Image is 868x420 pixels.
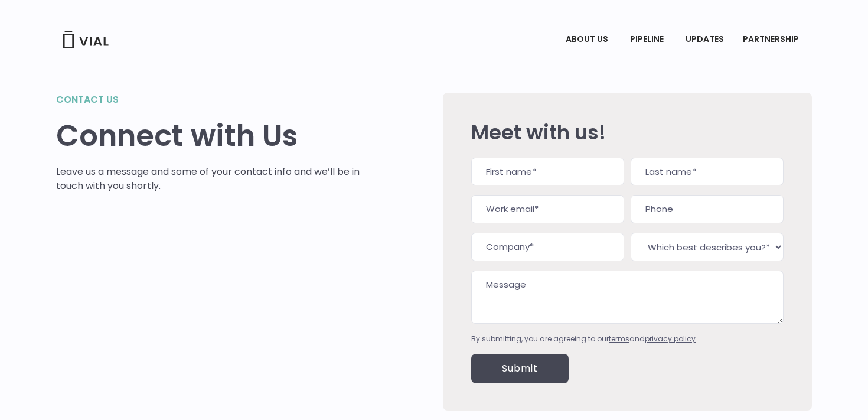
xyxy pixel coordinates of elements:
[645,334,696,344] a: privacy policy
[631,158,784,186] input: Last name*
[471,121,784,144] h2: Meet with us!
[471,354,569,383] input: Submit
[631,195,784,223] input: Phone
[471,233,624,261] input: Company*
[733,30,811,50] a: PARTNERSHIPMenu Toggle
[609,334,629,344] a: terms
[676,30,733,50] a: UPDATES
[471,158,624,186] input: First name*
[621,30,676,50] a: PIPELINEMenu Toggle
[471,195,624,223] input: Work email*
[56,93,360,107] h2: Contact us
[56,119,360,153] h1: Connect with Us
[56,165,360,193] p: Leave us a message and some of your contact info and we’ll be in touch with you shortly.
[471,334,784,344] div: By submitting, you are agreeing to our and
[62,31,109,48] img: Vial Logo
[556,30,620,50] a: ABOUT USMenu Toggle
